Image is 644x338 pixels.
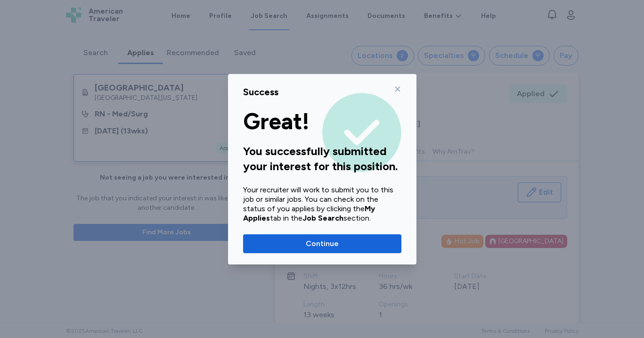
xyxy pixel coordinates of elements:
div: You successfully submitted your interest for this position. [243,144,401,174]
button: Continue [243,234,401,253]
div: Success [243,85,278,99]
div: Your recruiter will work to submit you to this job or similar jobs. You can check on the status o... [243,185,401,223]
span: Continue [306,238,339,249]
strong: My Applies [243,204,375,223]
strong: Job Search [302,214,343,223]
div: Great! [243,110,401,132]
